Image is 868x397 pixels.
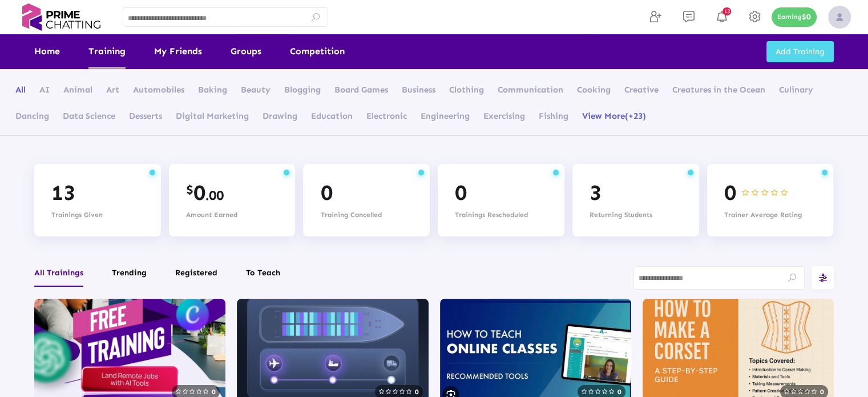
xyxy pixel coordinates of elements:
[311,111,353,121] span: Education
[15,85,26,95] span: All
[290,34,345,69] a: Competition
[241,85,271,95] span: Beauty
[498,85,563,95] span: Communication
[483,111,525,121] span: Exercising
[539,111,568,121] span: Fishing
[776,47,825,57] span: Add Training
[366,111,407,121] span: Electronic
[455,181,547,205] p: 0
[34,265,83,287] button: All Trainings
[820,388,824,395] span: 0
[672,85,765,95] span: Creatures in the Ocean
[63,85,92,95] span: Animal
[15,111,49,121] span: Dancing
[777,13,802,21] p: Earning
[246,265,280,287] button: To Teach
[133,85,184,95] span: Automobiles
[577,85,611,95] span: Cooking
[176,111,249,121] span: Digital Marketing
[766,41,834,62] button: Add Training
[186,181,278,205] p: 0
[51,181,144,205] p: 13
[154,34,202,69] a: My Friends
[112,265,147,287] button: Trending
[186,181,193,198] span: $
[186,211,278,220] p: Amount Earned
[334,85,388,95] span: Board Games
[205,187,224,203] span: .00
[617,388,621,395] span: 0
[88,34,126,69] a: Training
[63,111,115,121] span: Data Science
[828,6,851,29] img: img
[455,211,547,220] p: Trainings Rescheduled
[129,111,162,121] span: Desserts
[231,34,261,69] a: Groups
[263,111,297,121] span: Drawing
[624,85,659,95] span: Creative
[402,85,435,95] span: Business
[802,13,811,21] p: $0
[724,181,736,205] p: 0
[212,388,216,395] span: 0
[722,7,731,15] span: 13
[284,85,321,95] span: Blogging
[51,211,144,220] p: Trainings Given
[421,111,470,121] span: Engineering
[590,181,682,205] p: 3
[17,3,106,31] img: logo
[590,211,682,220] p: Returning Students
[320,211,413,220] p: Training Cancelled
[449,85,484,95] span: Clothing
[779,85,813,95] span: Culinary
[175,265,217,287] button: Registered
[724,211,817,220] p: Trainer Average Rating
[34,34,60,69] a: Home
[106,85,119,95] span: Art
[582,111,646,121] span: View More(+23)
[39,85,50,95] span: AI
[320,181,413,205] p: 0
[415,388,419,395] span: 0
[198,85,227,95] span: Baking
